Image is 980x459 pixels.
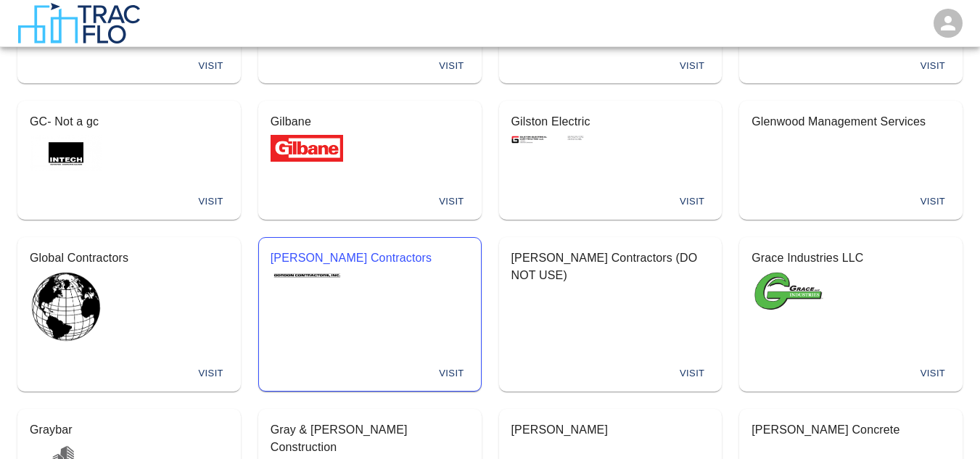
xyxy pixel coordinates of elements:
[669,363,715,385] button: Visit
[429,191,475,213] button: Visit
[18,102,240,185] button: GC- Not a gcLogo
[511,421,710,439] p: [PERSON_NAME]
[188,55,234,78] button: Visit
[271,135,343,162] img: Logo
[259,238,481,357] button: [PERSON_NAME] ContractorsLogo
[30,249,228,267] p: Global Contractors
[669,55,715,78] button: Visit
[910,363,956,385] button: Visit
[740,102,962,185] button: Glenwood Management Services
[30,113,228,131] p: GC- Not a gc
[752,113,950,131] p: Glenwood Management Services
[271,421,469,456] p: Gray & [PERSON_NAME] Construction
[271,249,469,267] p: [PERSON_NAME] Contractors
[907,389,980,459] iframe: Chat Widget
[188,191,234,213] button: Visit
[271,272,343,279] img: Logo
[30,135,102,171] img: Logo
[511,136,584,144] img: Logo
[752,270,824,312] img: Logo
[910,55,956,78] button: Visit
[188,363,234,385] button: Visit
[30,270,102,343] img: Logo
[669,191,715,213] button: Visit
[511,113,710,131] p: Gilston Electric
[18,238,240,357] button: Global ContractorsLogo
[17,3,140,44] img: TracFlo Logo
[511,249,710,284] p: [PERSON_NAME] Contractors (DO NOT USE)
[429,363,475,385] button: Visit
[752,249,950,267] p: Grace Industries LLC
[500,102,722,185] button: Gilston ElectricLogo
[429,55,475,78] button: Visit
[259,102,481,185] button: GilbaneLogo
[752,421,950,439] p: [PERSON_NAME] Concrete
[271,113,469,131] p: Gilbane
[910,191,956,213] button: Visit
[500,238,722,357] button: [PERSON_NAME] Contractors (DO NOT USE)
[30,421,228,439] p: Graybar
[740,238,962,357] button: Grace Industries LLCLogo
